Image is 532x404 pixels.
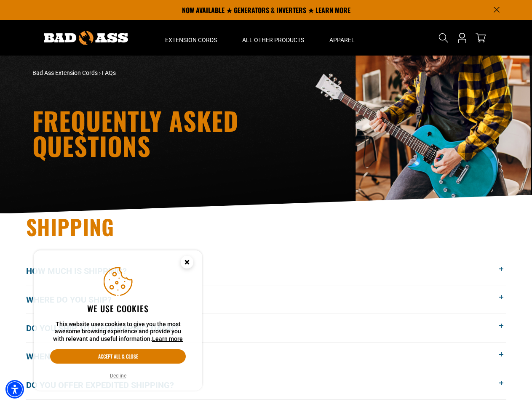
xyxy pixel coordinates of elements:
[50,349,186,364] button: Accept all & close
[455,20,469,56] a: Open this option
[34,250,202,391] aside: Cookie Consent
[474,33,487,43] a: cart
[99,69,101,76] span: ›
[44,31,128,45] img: Bad Ass Extension Cords
[230,20,317,56] summary: All Other Products
[152,335,183,342] a: This website uses cookies to give you the most awesome browsing experience and provide you with r...
[32,108,340,158] h1: Frequently Asked Questions
[32,69,98,76] a: Bad Ass Extension Cords
[165,36,217,44] span: Extension Cords
[152,20,230,56] summary: Extension Cords
[437,31,450,45] summary: Search
[26,314,506,342] button: Do you ship to [GEOGRAPHIC_DATA]?
[317,20,367,56] summary: Apparel
[26,371,506,399] button: Do you offer expedited shipping?
[26,257,506,285] button: How much is shipping?
[50,321,186,343] p: This website uses cookies to give you the most awesome browsing experience and provide you with r...
[5,380,24,399] div: Accessibility Menu
[32,69,340,77] nav: breadcrumbs
[26,211,115,242] span: Shipping
[26,293,124,306] span: Where do you ship?
[329,36,355,44] span: Apparel
[26,265,139,277] span: How much is shipping?
[26,350,172,363] span: When will my order get here?
[50,303,186,314] h2: We use cookies
[172,250,202,276] button: Close this option
[107,372,129,380] button: Decline
[26,322,191,335] span: Do you ship to [GEOGRAPHIC_DATA]?
[102,69,116,76] span: FAQs
[26,285,506,314] button: Where do you ship?
[26,343,506,371] button: When will my order get here?
[242,36,304,44] span: All Other Products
